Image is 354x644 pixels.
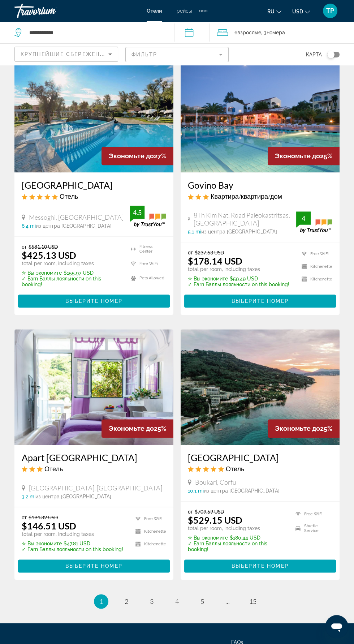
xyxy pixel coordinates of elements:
li: Pets Allowed [127,273,166,284]
span: Крупнейшие сбережения [21,51,108,57]
button: Выберите номер [18,295,170,308]
a: рейсы [177,8,192,14]
a: Apart [GEOGRAPHIC_DATA] [22,452,166,463]
p: $155.97 USD [22,270,122,276]
p: ✓ Earn Баллы лояльности on this booking! [188,282,289,287]
nav: Pagination [14,594,340,609]
span: ru [267,9,275,14]
span: 6 [234,27,261,38]
p: $47.81 USD [22,541,123,546]
span: Взрослые [237,30,261,35]
span: из центра [GEOGRAPHIC_DATA] [36,223,112,229]
a: [GEOGRAPHIC_DATA] [188,452,332,463]
a: Travorium [14,1,87,20]
div: 3 star Hotel [22,465,166,473]
span: Экономьте до [275,425,320,432]
li: Free WiFi [127,258,166,269]
div: 25% [268,419,340,438]
span: из центра [GEOGRAPHIC_DATA] [201,229,277,235]
a: Выберите номер [184,296,336,304]
p: total per room, including taxes [188,525,286,531]
span: от [22,244,27,250]
div: 27% [102,147,173,165]
p: total per room, including taxes [22,531,123,537]
span: Boukari, Corfu [195,478,236,486]
div: 4 [296,214,311,223]
span: карта [306,50,322,60]
span: Выберите номер [232,298,288,304]
button: Выберите номер [18,559,170,572]
del: $581.10 USD [29,244,58,250]
span: 5.1 mi [188,229,201,235]
span: Отель [226,465,244,473]
span: ✮ Вы экономите [22,270,62,276]
li: Kitchenette [132,540,166,549]
span: 15 [249,597,256,605]
span: 3 [150,597,154,605]
a: Выберите номер [184,561,336,569]
span: 4 [175,597,179,605]
span: Отель [60,192,78,200]
div: 25% [268,147,340,165]
div: 25% [102,419,173,438]
span: Messoghi, [GEOGRAPHIC_DATA] [29,213,124,221]
span: 2 [125,597,128,605]
button: Выберите номер [184,559,336,572]
li: Kitchenette [298,275,332,284]
span: Выберите номер [232,563,288,569]
span: от [188,249,193,256]
button: User Menu [321,3,340,18]
span: Выберите номер [65,563,122,569]
span: 8Th Klm Nat. Road Paleokastritsas, [GEOGRAPHIC_DATA] [194,211,296,227]
span: от [22,514,27,520]
span: ... [225,597,230,605]
li: Kitchenette [298,262,332,271]
li: Free WiFi [298,249,332,258]
button: Travelers: 6 adults, 0 children [210,22,354,43]
div: 5 star Hotel [22,192,166,200]
span: Экономьте до [109,152,154,160]
div: 4.5 [130,208,144,217]
a: [GEOGRAPHIC_DATA] [22,180,166,190]
span: ✮ Вы экономите [22,541,62,546]
del: $709.59 USD [195,508,224,515]
button: Check-in date: Oct 14, 2025 Check-out date: Oct 17, 2025 [174,22,210,43]
a: Выберите номер [18,561,170,569]
a: Выберите номер [18,296,170,304]
del: $237.63 USD [195,249,224,256]
span: от [188,508,193,515]
p: ✓ Earn Баллы лояльности on this booking! [22,546,123,552]
span: USD [292,9,303,14]
p: ✓ Earn Баллы лояльности on this booking! [22,276,122,287]
span: [GEOGRAPHIC_DATA], [GEOGRAPHIC_DATA] [29,484,162,492]
p: $59.49 USD [188,276,289,282]
img: Hotel image [181,57,340,172]
span: ✮ Вы экономите [188,535,228,541]
span: , 3 [261,27,285,38]
ins: $529.15 USD [188,515,242,525]
p: $180.44 USD [188,535,286,541]
span: Экономьте до [109,425,154,432]
div: 5 star Hotel [188,465,332,473]
span: 8.4 mi [22,223,36,229]
button: Toggle map [322,51,340,58]
a: Hotel image [14,57,173,172]
span: Квартира/квартира/дом [211,192,282,200]
iframe: Кнопка запуска окна обмена сообщениями [325,615,348,638]
li: Free WiFi [292,508,332,519]
p: total per room, including taxes [22,261,122,266]
p: total per room, including taxes [188,266,289,272]
img: Hotel image [181,329,340,445]
li: Free WiFi [132,514,166,523]
span: Отель [44,465,63,473]
span: 3.2 mi [22,494,35,499]
span: Выберите номер [65,298,122,304]
a: Отели [147,8,162,14]
span: из центра [GEOGRAPHIC_DATA] [204,488,280,494]
img: trustyou-badge.svg [296,211,332,233]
